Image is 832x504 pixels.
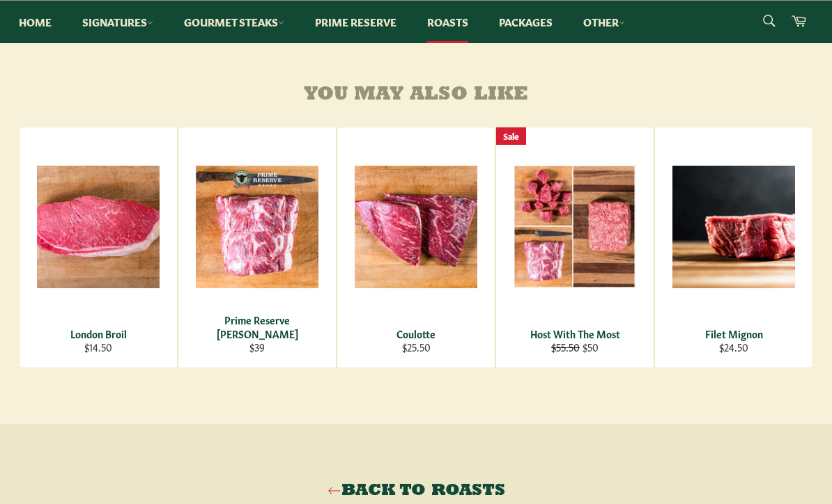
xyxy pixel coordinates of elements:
a: Gourmet Steaks [170,1,298,43]
a: Packages [485,1,567,43]
div: Coulotte [346,327,486,340]
a: Host With The Most Host With The Most $55.50 $50 [495,127,654,368]
a: Other [569,1,639,43]
div: London Broil [29,327,169,340]
a: Prime Reserve Chuck Roast Prime Reserve [PERSON_NAME] $39 [178,127,337,368]
img: Coulotte [355,166,477,288]
a: London Broil London Broil $14.50 [19,127,178,368]
div: $14.50 [29,340,169,354]
a: Filet Mignon Filet Mignon $24.50 [654,127,813,368]
a: Home [5,1,66,43]
s: $55.50 [551,340,580,354]
img: Host With The Most [514,165,636,288]
h4: You may also like [19,84,813,106]
a: Back to Roasts [14,480,818,502]
div: $24.50 [664,340,804,354]
div: Sale [496,127,526,145]
div: Prime Reserve [PERSON_NAME] [187,313,328,340]
a: Roasts [413,1,482,43]
a: Coulotte Coulotte $25.50 [337,127,495,368]
a: Signatures [68,1,167,43]
div: $39 [187,340,328,354]
a: Prime Reserve [301,1,410,43]
img: Filet Mignon [672,166,795,288]
img: Prime Reserve Chuck Roast [196,166,318,288]
div: $50 [505,340,645,354]
div: Host With The Most [505,327,645,340]
img: London Broil [37,166,160,288]
div: $25.50 [346,340,486,354]
div: Filet Mignon [664,327,804,340]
